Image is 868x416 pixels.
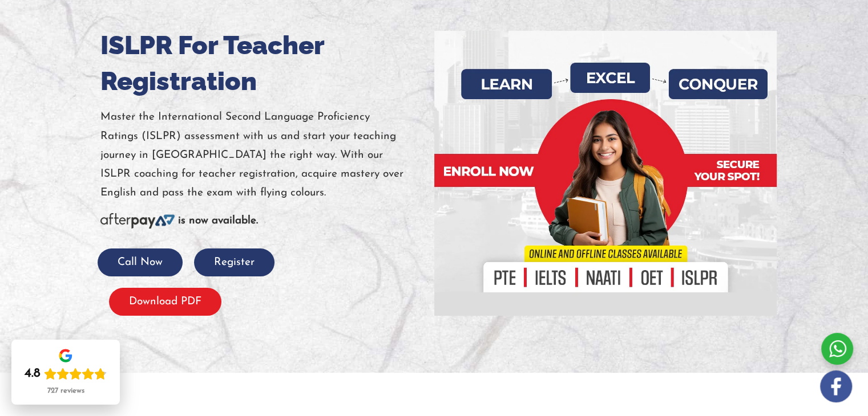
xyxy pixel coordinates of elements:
button: Call Now [98,248,183,276]
p: Master the International Second Language Proficiency Ratings (ISLPR) assessment with us and start... [100,108,426,202]
img: Afterpay-Logo [100,213,175,229]
a: Call Now [98,257,183,268]
button: Download PDF [109,288,221,316]
b: is now available. [178,215,258,226]
div: 4.8 [25,366,41,382]
a: Register [194,257,274,268]
a: Download PDF [109,296,221,307]
div: 727 reviews [47,386,84,395]
h1: ISLPR For Teacher Registration [100,27,426,99]
img: white-facebook.png [820,370,852,402]
div: Rating: 4.8 out of 5 [25,366,107,382]
button: Register [194,248,274,276]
